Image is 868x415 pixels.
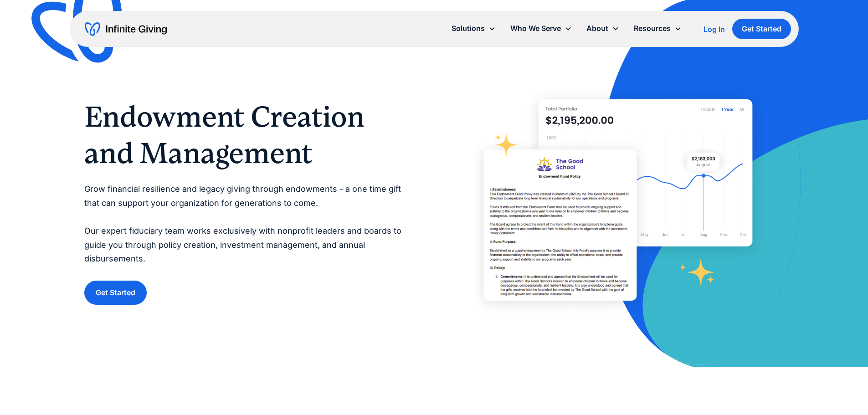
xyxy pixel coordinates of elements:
a: Get Started [84,281,147,305]
div: Solutions [444,19,503,38]
a: home [85,22,167,36]
div: Resources [634,22,671,35]
div: Who We Serve [503,19,579,38]
div: Who We Serve [510,22,561,35]
p: Grow financial resilience and legacy giving through endowments - a one time gift that can support... [84,182,416,266]
h1: Endowment Creation and Management [84,98,416,171]
div: About [579,19,627,38]
div: About [586,22,608,35]
div: Resources [627,19,689,38]
a: Get Started [732,19,791,39]
img: Infinite Giving’s endowment software makes it easy for donors to give. [470,87,765,316]
div: Log In [704,26,725,33]
div: Solutions [452,22,485,35]
a: Log In [704,24,725,35]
